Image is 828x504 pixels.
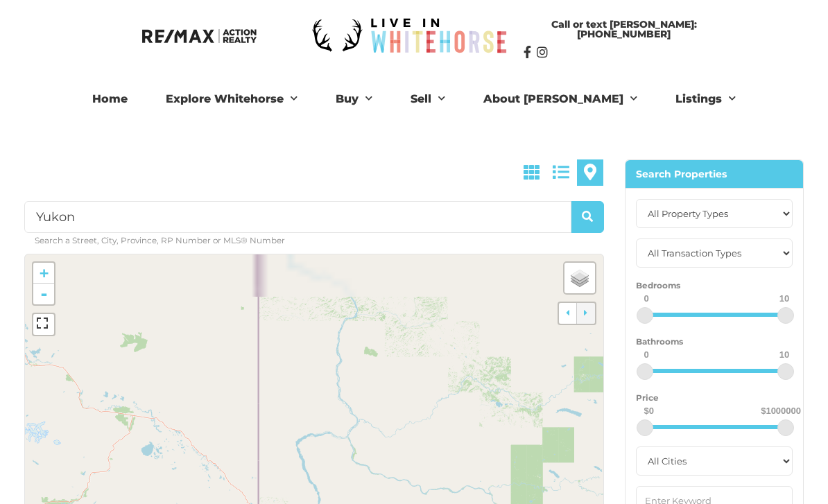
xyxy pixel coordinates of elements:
[325,85,383,113] a: Buy
[665,85,746,113] a: Listings
[35,235,285,245] small: Search a Street, City, Province, RP Number or MLS® Number
[779,294,789,303] div: 10
[105,297,282,474] img: 34.png
[644,406,654,415] div: $0
[524,12,725,46] a: Call or text [PERSON_NAME]: [PHONE_NUMBER]
[636,336,683,347] small: Bathrooms
[644,350,649,359] div: 0
[155,85,308,113] a: Explore Whitehorse
[473,85,648,113] a: About [PERSON_NAME]
[33,314,54,335] a: View Fullscreen
[400,85,456,113] a: Sell
[636,168,727,180] strong: Search Properties
[779,350,789,359] div: 10
[636,392,659,403] small: Price
[537,19,711,39] span: Call or text [PERSON_NAME]: [PHONE_NUMBER]
[33,284,54,304] a: -
[33,263,54,284] a: +
[460,297,637,474] img: 34.png
[82,85,746,113] nav: Menu
[82,85,138,113] a: Home
[644,294,649,303] div: 0
[564,263,595,293] a: Layers
[761,406,801,415] div: $1000000
[636,280,680,290] small: Bedrooms
[282,297,460,474] img: 34.png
